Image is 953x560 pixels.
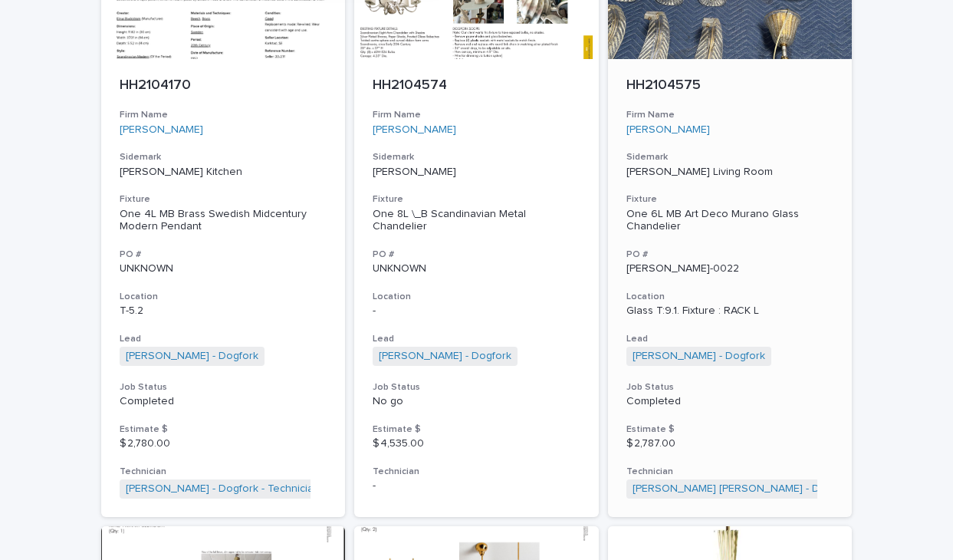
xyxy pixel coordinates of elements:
[373,395,580,408] p: No go
[120,395,327,408] p: Completed
[373,77,580,94] p: HH2104574
[373,466,580,478] h3: Technician
[626,305,834,318] p: Glass T:9.1. Fixture : RACK L
[120,249,327,261] h3: PO #
[120,262,327,275] p: UNKNOWN
[626,291,834,303] h3: Location
[120,333,327,345] h3: Lead
[626,395,834,408] p: Completed
[626,466,834,478] h3: Technician
[379,350,511,363] a: [PERSON_NAME] - Dogfork
[373,249,580,261] h3: PO #
[633,483,913,496] a: [PERSON_NAME] [PERSON_NAME] - Dogfork - Technician
[373,437,580,450] p: $ 4,535.00
[120,193,327,206] h3: Fixture
[626,381,834,394] h3: Job Status
[626,77,834,94] p: HH2104575
[633,350,765,363] a: [PERSON_NAME] - Dogfork
[373,262,580,275] p: UNKNOWN
[120,291,327,303] h3: Location
[626,333,834,345] h3: Lead
[126,350,258,363] a: [PERSON_NAME] - Dogfork
[120,423,327,436] h3: Estimate $
[373,193,580,206] h3: Fixture
[373,333,580,345] h3: Lead
[373,208,580,234] div: One 8L \_B Scandinavian Metal Chandelier
[120,466,327,478] h3: Technician
[626,208,834,234] div: One 6L MB Art Deco Murano Glass Chandelier
[373,479,580,492] p: -
[373,381,580,394] h3: Job Status
[120,381,327,394] h3: Job Status
[626,437,834,450] p: $ 2,787.00
[626,166,834,179] p: [PERSON_NAME] Living Room
[626,151,834,163] h3: Sidemark
[120,208,327,234] div: One 4L MB Brass Swedish Midcentury Modern Pendant
[373,151,580,163] h3: Sidemark
[373,109,580,121] h3: Firm Name
[626,249,834,261] h3: PO #
[120,437,327,450] p: $ 2,780.00
[373,423,580,436] h3: Estimate $
[373,291,580,303] h3: Location
[373,305,580,318] p: -
[120,305,327,318] p: T-5.2
[120,124,203,137] a: [PERSON_NAME]
[626,193,834,206] h3: Fixture
[120,151,327,163] h3: Sidemark
[626,109,834,121] h3: Firm Name
[626,124,710,137] a: [PERSON_NAME]
[120,77,327,94] p: HH2104170
[626,423,834,436] h3: Estimate $
[373,166,580,179] p: [PERSON_NAME]
[373,124,456,137] a: [PERSON_NAME]
[120,166,327,179] p: [PERSON_NAME] Kitchen
[626,262,834,275] p: [PERSON_NAME]-0022
[126,483,320,496] a: [PERSON_NAME] - Dogfork - Technician
[120,109,327,121] h3: Firm Name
